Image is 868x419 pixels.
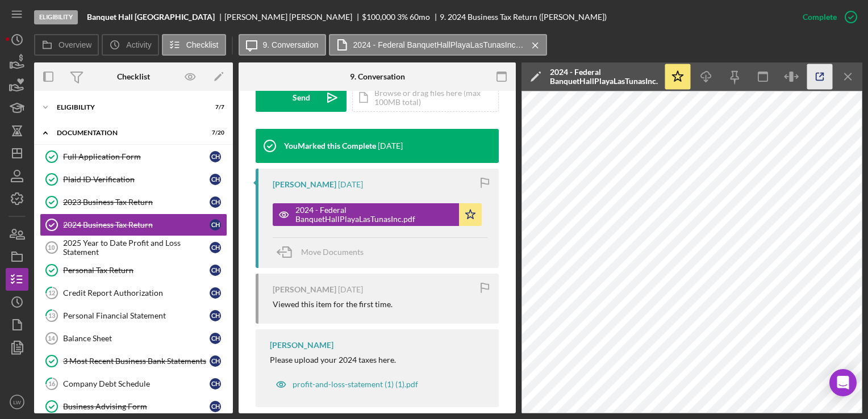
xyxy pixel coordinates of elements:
a: 102025 Year to Date Profit and Loss StatementCH [40,236,227,259]
b: Banquet Hall [GEOGRAPHIC_DATA] [87,12,215,22]
div: Balance Sheet [63,334,210,343]
div: C H [210,265,221,276]
button: Move Documents [273,238,375,266]
div: [PERSON_NAME] [PERSON_NAME] [224,12,362,22]
a: Plaid ID VerificationCH [40,168,227,191]
div: C H [210,378,221,389]
div: C H [210,219,221,231]
div: C H [210,401,221,412]
time: 2025-09-15 19:37 [378,141,403,150]
div: Documentation [57,129,196,136]
label: Checklist [186,40,219,49]
div: 7 / 20 [204,129,224,136]
label: 2024 - Federal BanquetHallPlayaLasTunasInc.pdf [353,40,524,49]
div: You Marked this Complete [284,141,376,150]
tspan: 16 [48,380,56,387]
button: 9. Conversation [239,34,326,56]
div: Personal Financial Statement [63,311,210,320]
div: 60 mo [410,12,430,22]
span: $100,000 [362,12,395,22]
tspan: 10 [48,244,55,251]
a: 16Company Debt ScheduleCH [40,372,227,395]
div: Business Advising Form [63,402,210,411]
a: 2024 Business Tax ReturnCH [40,213,227,236]
text: LW [13,399,22,405]
label: 9. Conversation [263,40,319,49]
tspan: 12 [48,289,55,296]
button: Send [256,83,347,112]
div: Eligibility [34,10,78,24]
div: [PERSON_NAME] [273,285,336,294]
label: Activity [126,40,151,49]
div: 2025 Year to Date Profit and Loss Statement [63,238,210,257]
button: profit-and-loss-statement (1) (1).pdf [270,373,424,396]
div: C H [210,196,221,208]
button: Complete [791,6,862,28]
a: 13Personal Financial StatementCH [40,304,227,327]
a: 3 Most Recent Business Bank StatementsCH [40,350,227,372]
span: Move Documents [301,247,364,257]
div: Company Debt Schedule [63,379,210,388]
tspan: 13 [48,312,55,319]
a: 2023 Business Tax ReturnCH [40,191,227,213]
div: C H [210,287,221,299]
div: Plaid ID Verification [63,175,210,184]
tspan: 14 [48,335,55,342]
div: C H [210,333,221,344]
div: 3 Most Recent Business Bank Statements [63,357,210,366]
button: 2024 - Federal BanquetHallPlayaLasTunasInc.pdf [273,203,482,226]
div: 7 / 7 [204,104,224,111]
div: Eligibility [57,104,196,111]
div: 9. Conversation [350,72,405,81]
a: Full Application FormCH [40,145,227,168]
a: Personal Tax ReturnCH [40,259,227,282]
button: Overview [34,34,99,56]
div: 2024 - Federal BanquetHallPlayaLasTunasInc.pdf [550,68,658,86]
div: [PERSON_NAME] [270,341,333,350]
div: C H [210,310,221,321]
div: Full Application Form [63,152,210,161]
div: 2024 - Federal BanquetHallPlayaLasTunasInc.pdf [295,206,453,224]
div: Viewed this item for the first time. [273,300,393,309]
div: 2024 Business Tax Return [63,220,210,229]
button: LW [6,391,28,413]
div: C H [210,174,221,185]
div: C H [210,151,221,162]
div: profit-and-loss-statement (1) (1).pdf [293,380,418,389]
time: 2025-09-15 19:12 [338,180,363,189]
div: 3 % [397,12,408,22]
button: 2024 - Federal BanquetHallPlayaLasTunasInc.pdf [329,34,547,56]
a: 12Credit Report AuthorizationCH [40,282,227,304]
div: C H [210,242,221,253]
button: Activity [102,34,158,56]
div: [PERSON_NAME] [273,180,336,189]
div: Credit Report Authorization [63,288,210,298]
div: 2023 Business Tax Return [63,198,210,207]
div: Please upload your 2024 taxes here. [270,355,396,364]
div: Complete [803,6,837,28]
a: 14Balance SheetCH [40,327,227,350]
div: C H [210,355,221,367]
div: 9. 2024 Business Tax Return ([PERSON_NAME]) [440,12,607,22]
a: Business Advising FormCH [40,395,227,418]
button: Checklist [162,34,226,56]
div: Personal Tax Return [63,266,210,275]
label: Overview [59,40,91,49]
time: 2025-09-15 19:12 [338,285,363,294]
div: Send [293,83,310,112]
div: Open Intercom Messenger [829,369,857,396]
div: Checklist [117,72,150,81]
